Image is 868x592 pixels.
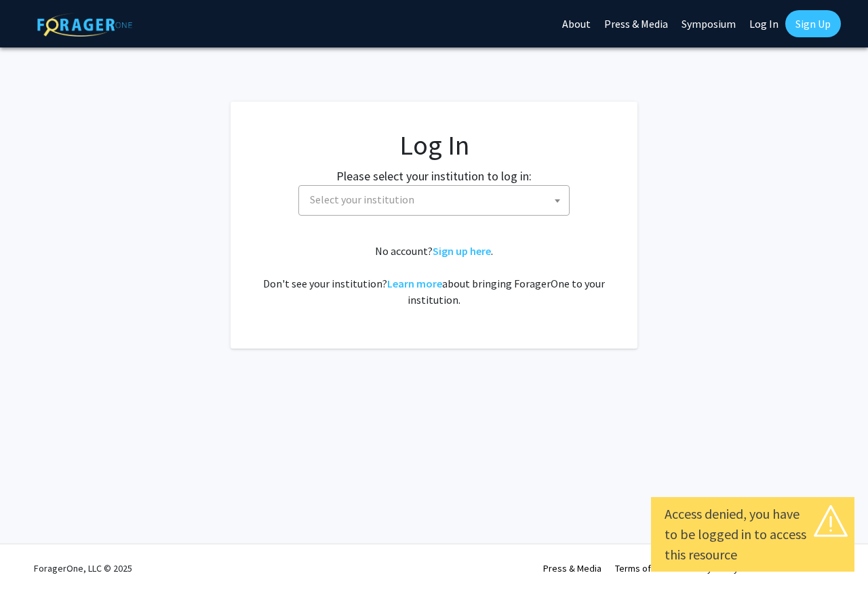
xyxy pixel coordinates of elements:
[387,277,442,290] a: Learn more about bringing ForagerOne to your institution
[543,562,601,574] a: Press & Media
[336,167,532,185] label: Please select your institution to log in:
[258,129,610,161] h1: Log In
[37,13,132,37] img: ForagerOne Logo
[433,244,491,258] a: Sign up here
[258,243,610,308] div: No account? . Don't see your institution? about bringing ForagerOne to your institution.
[615,562,669,574] a: Terms of Use
[310,193,414,206] span: Select your institution
[785,10,841,37] a: Sign Up
[298,185,570,216] span: Select your institution
[34,545,132,592] div: ForagerOne, LLC © 2025
[665,504,841,565] div: Access denied, you have to be logged in to access this resource
[304,186,569,214] span: Select your institution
